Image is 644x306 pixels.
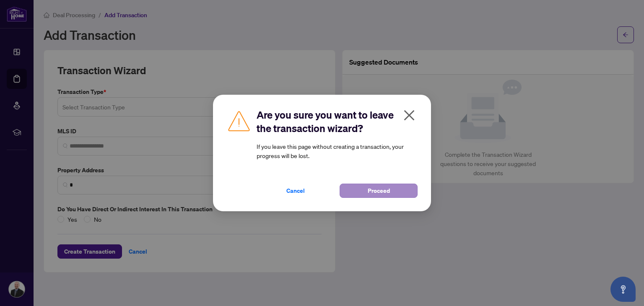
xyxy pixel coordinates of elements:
span: close [402,109,416,122]
h2: Are you sure you want to leave the transaction wizard? [257,108,418,135]
span: Proceed [368,184,390,197]
button: Cancel [257,184,335,198]
button: Open asap [610,277,636,302]
span: Cancel [286,184,305,197]
article: If you leave this page without creating a transaction, your progress will be lost. [257,142,418,160]
button: Proceed [340,184,418,198]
